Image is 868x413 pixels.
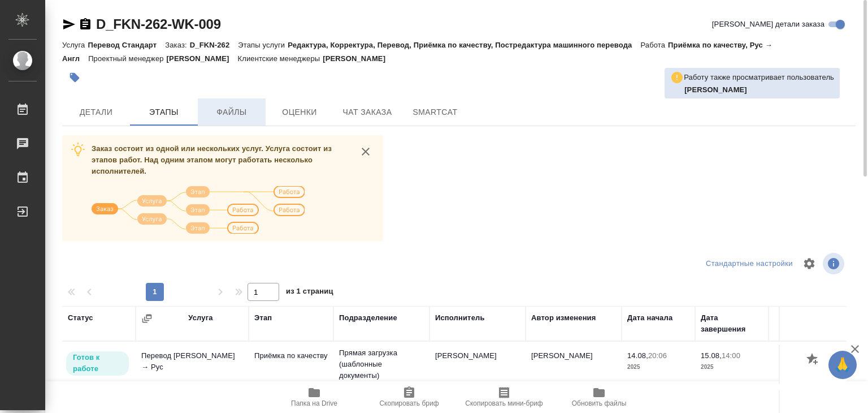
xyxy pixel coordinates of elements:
span: Настроить таблицу [796,250,823,277]
div: Этап [254,312,272,324]
td: [PERSON_NAME] [429,345,526,384]
a: D_FKN-262-WK-009 [96,16,221,32]
button: Папка на Drive [267,381,362,413]
p: Работа [640,41,668,49]
button: Скопировать ссылку [79,18,92,31]
p: 2025 [627,362,689,373]
p: 15.08, [701,351,722,360]
p: 1 [774,350,836,362]
p: Приёмка по качеству [254,350,328,362]
span: Посмотреть информацию [823,253,847,274]
p: [PERSON_NAME] [167,54,238,63]
p: 20:06 [648,351,667,360]
button: Добавить оценку [804,350,823,369]
b: [PERSON_NAME] [684,85,747,94]
span: из 1 страниц [286,285,333,301]
p: слово [774,362,836,373]
p: Этапы услуги [238,41,288,49]
span: Детали [69,105,123,119]
p: Готов к работе [73,352,122,375]
span: SmartCat [408,105,462,119]
td: [PERSON_NAME] [526,345,622,384]
button: Сгруппировать [141,313,153,324]
button: close [357,143,374,160]
td: Прямая загрузка (шаблонные документы) [333,342,429,387]
span: [PERSON_NAME] детали заказа [712,19,824,30]
p: 14:00 [722,351,740,360]
span: Скопировать бриф [379,399,439,407]
p: 14.08, [627,351,648,360]
p: Тарабановская Анастасия [684,84,834,96]
p: [PERSON_NAME] [323,54,394,63]
p: Услуга [62,41,88,49]
p: 2025 [701,362,763,373]
div: Автор изменения [531,312,596,324]
button: Скопировать ссылку для ЯМессенджера [62,18,76,31]
span: Скопировать мини-бриф [465,399,542,407]
div: Дата завершения [701,312,763,335]
button: 🙏 [828,351,857,379]
span: Чат заказа [340,105,394,119]
p: D_FKN-262 [190,41,238,49]
div: Дата начала [627,312,672,324]
p: Редактура, Корректура, Перевод, Приёмка по качеству, Постредактура машинного перевода [288,41,640,49]
p: Проектный менеджер [88,54,166,63]
span: Заказ состоит из одной или нескольких услуг. Услуга состоит из этапов работ. Над одним этапом мог... [92,144,332,175]
span: Файлы [205,105,259,119]
td: Перевод [PERSON_NAME] → Рус [136,345,249,384]
span: Обновить файлы [572,399,627,407]
button: Добавить тэг [62,65,87,90]
button: Обновить файлы [552,381,646,413]
span: 🙏 [833,353,852,377]
button: Скопировать мини-бриф [457,381,552,413]
div: Статус [68,312,93,324]
span: Оценки [272,105,327,119]
button: Скопировать бриф [362,381,457,413]
div: Подразделение [339,312,397,324]
div: Услуга [188,312,212,324]
span: Папка на Drive [291,399,337,407]
p: Перевод Стандарт [88,41,165,49]
p: Заказ: [165,41,189,49]
p: Клиентские менеджеры [238,54,323,63]
div: Исполнитель [435,312,485,324]
div: split button [703,255,796,273]
span: Этапы [137,105,191,119]
p: Работу также просматривает пользователь [684,72,834,83]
